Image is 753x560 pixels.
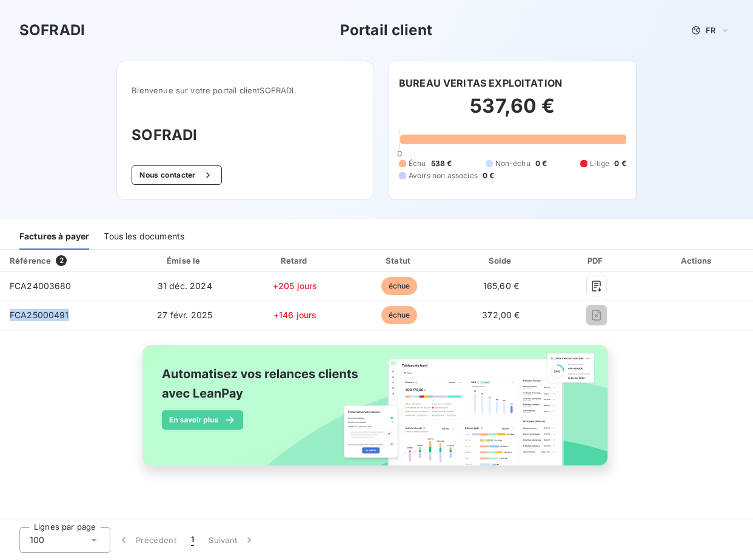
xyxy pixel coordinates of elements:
span: 372,00 € [482,310,520,320]
span: Échu [409,158,426,169]
span: 0 € [614,158,626,169]
span: Non-échu [495,158,530,169]
span: 27 févr. 2025 [157,310,212,320]
h3: Portail client [340,19,432,41]
span: FR [706,25,715,35]
h2: 537,60 € [399,94,626,130]
div: Tous les documents [104,224,184,250]
span: échue [381,277,418,295]
span: 1 [191,534,194,546]
div: Actions [644,255,751,267]
h6: BUREAU VERITAS EXPLOITATION [399,76,562,90]
button: Nous contacter [132,165,221,185]
div: Factures à payer [19,224,89,250]
span: 0 € [535,158,547,169]
button: Précédent [110,527,184,553]
span: Avoirs non associés [409,170,478,181]
span: Litige [590,158,609,169]
span: FCA24003680 [10,281,72,291]
button: 1 [184,527,201,553]
span: +205 jours [273,281,318,291]
span: FCA25000491 [10,310,69,320]
div: Retard [245,255,346,267]
div: Émise le [130,255,239,267]
div: Solde [453,255,549,267]
span: 100 [30,534,44,546]
button: Suivant [201,527,263,553]
span: 0 € [483,170,494,181]
span: 31 déc. 2024 [158,281,212,291]
span: Bienvenue sur votre portail client SOFRADI . [132,85,359,95]
span: échue [381,306,418,324]
span: 2 [56,255,67,266]
span: +146 jours [273,310,317,320]
h3: SOFRADI [132,124,359,146]
img: banner [132,338,621,487]
h3: SOFRADI [19,19,85,41]
span: 0 [397,148,402,158]
div: Statut [350,255,449,267]
span: 165,60 € [483,281,519,291]
span: 538 € [431,158,452,169]
div: PDF [554,255,639,267]
div: Référence [10,256,51,265]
